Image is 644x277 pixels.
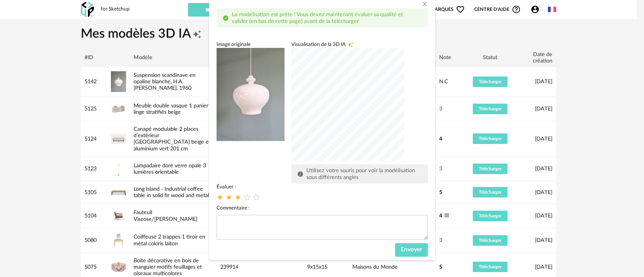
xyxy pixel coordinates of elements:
span: Envoyer [401,246,422,253]
button: Close [422,1,428,9]
div: Commentaire : [217,205,428,211]
span: Utilisez votre souris pour voir la modélisation sous différents angles [306,168,415,180]
span: Visualisation de la 3D IA [291,41,346,48]
div: Évaluer : [217,184,428,190]
div: Image originale [217,41,285,48]
button: Envoyer [395,243,428,257]
span: Creation icon [347,41,353,48]
img: neutral background [217,48,285,141]
span: La modélisation est prête ! Vous devez maintenant évaluer sa qualité et valider (en bas de cette ... [232,12,403,24]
